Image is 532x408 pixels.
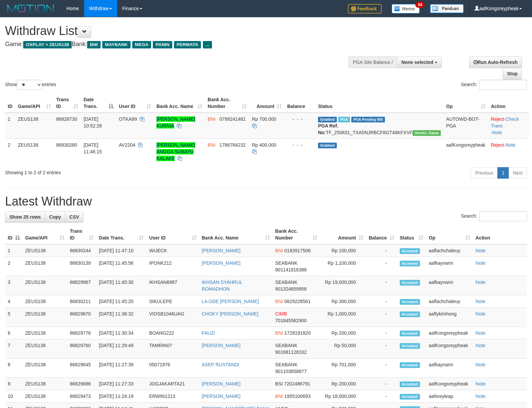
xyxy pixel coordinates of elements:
[475,343,486,348] a: Note
[426,225,473,244] th: Op: activate to sort column ascending
[67,378,96,390] td: 86829686
[315,94,444,113] th: Status
[275,267,307,272] span: Copy 901141816388 to clipboard
[202,330,215,336] a: FAUZI
[67,339,96,359] td: 86829760
[275,248,283,253] span: BNI
[208,116,215,122] span: BNI
[320,327,366,339] td: Rp 200,000
[87,41,100,48] span: BNI
[351,117,385,122] span: PGA Pending
[146,378,199,390] td: JOGJAKARTA21
[203,41,212,48] span: ...
[426,295,473,308] td: aaflachchaleuy
[400,331,420,336] span: Accepted
[17,80,42,90] select: Showentries
[23,276,67,295] td: ZEUS138
[67,244,96,257] td: 86830244
[146,390,199,403] td: ERWIN1213
[426,390,473,403] td: aafsreyleap
[400,394,420,400] span: Accepted
[5,244,23,257] td: 1
[275,280,297,285] span: SEABANK
[491,116,519,128] a: Check Trans
[479,80,527,90] input: Search:
[202,260,241,266] a: [PERSON_NAME]
[202,343,241,348] a: [PERSON_NAME]
[275,349,307,355] span: Copy 901681128332 to clipboard
[23,295,67,308] td: ZEUS138
[366,295,397,308] td: -
[67,308,96,327] td: 86829870
[505,142,516,148] a: Note
[9,214,41,220] span: Show 25 rows
[275,318,307,323] span: Copy 701845562900 to clipboard
[49,214,61,220] span: Copy
[116,94,154,113] th: User ID: activate to sort column ascending
[146,339,199,359] td: TAMRIN07
[67,390,96,403] td: 86829473
[400,248,420,254] span: Accepted
[5,195,527,208] h1: Latest Withdraw
[320,339,366,359] td: Rp 50,000
[287,116,313,122] div: - - -
[338,117,350,122] span: Marked by aafsreyleap
[475,299,486,304] a: Note
[461,211,527,221] label: Search:
[5,257,23,276] td: 2
[284,299,311,304] span: Copy 0829228561 to clipboard
[426,339,473,359] td: aafKongsreypheak
[366,225,397,244] th: Balance: activate to sort column ascending
[475,248,486,253] a: Note
[23,359,67,378] td: ZEUS138
[15,139,54,164] td: ZEUS138
[366,390,397,403] td: -
[67,276,96,295] td: 86829967
[96,359,146,378] td: [DATE] 11:27:39
[23,339,67,359] td: ZEUS138
[202,280,243,292] a: IKHSAN SYAHRUL ROMADHON
[275,394,283,399] span: BNI
[497,167,509,179] a: 1
[146,244,199,257] td: WIJECK
[23,390,67,403] td: ZEUS138
[400,381,420,387] span: Accepted
[366,339,397,359] td: -
[56,142,77,148] span: 86830280
[23,308,67,327] td: ZEUS138
[23,378,67,390] td: ZEUS138
[5,339,23,359] td: 7
[96,225,146,244] th: Date Trans.: activate to sort column ascending
[174,41,201,48] span: PERMATA
[5,41,348,48] h4: Game: Bank:
[366,378,397,390] td: -
[5,113,15,139] td: 1
[284,394,311,399] span: Copy 1955100693 to clipboard
[153,41,172,48] span: PANIN
[366,244,397,257] td: -
[96,327,146,339] td: [DATE] 11:30:34
[413,130,441,136] span: Vendor URL: https://trx31.1velocity.biz
[199,225,273,244] th: Bank Acc. Name: activate to sort column ascending
[5,211,45,223] a: Show 25 rows
[275,343,297,348] span: SEABANK
[5,24,348,38] h1: Withdraw List
[275,362,297,367] span: SEABANK
[320,257,366,276] td: Rp 1,100,000
[146,327,199,339] td: BOANG222
[444,139,488,164] td: aafKongsreypheak
[252,142,276,148] span: Rp 400.000
[67,295,96,308] td: 86830211
[366,308,397,327] td: -
[426,276,473,295] td: aafkaynarin
[5,359,23,378] td: 8
[320,276,366,295] td: Rp 19,000,000
[475,260,486,266] a: Note
[132,41,151,48] span: MEGA
[54,94,81,113] th: Trans ID: activate to sort column ascending
[23,225,67,244] th: Game/API: activate to sort column ascending
[5,94,15,113] th: ID
[400,343,420,349] span: Accepted
[56,116,77,122] span: 86828730
[69,214,79,220] span: CSV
